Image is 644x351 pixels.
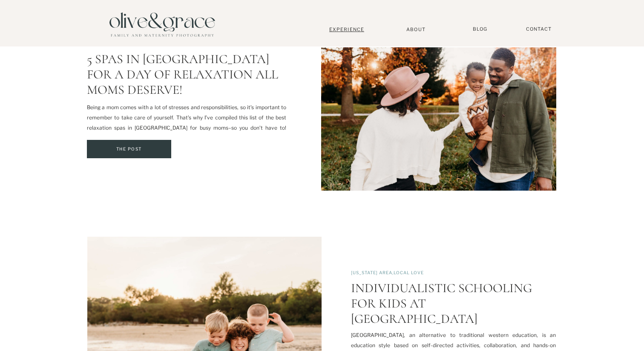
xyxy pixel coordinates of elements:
a: Local Love [87,40,117,45]
a: [US_STATE] Area [351,270,392,275]
p: , [87,40,284,46]
img: family of three walking featured in post about spas in Philadelphia [321,8,556,191]
a: BLOG [469,26,491,32]
p: , [351,270,548,276]
a: Individualistic Schooling for Kids at [GEOGRAPHIC_DATA] [351,280,532,327]
a: Contact [522,26,556,32]
a: 5 Spas in Philadelphia for a Day of Relaxation All Moms Deserve! [87,140,171,158]
a: About [403,26,429,32]
a: The Post [88,145,170,154]
a: 5 Spas in [GEOGRAPHIC_DATA] for a Day of Relaxation All Moms Deserve! [87,51,278,98]
a: Local Love [394,270,424,275]
a: Experience [319,26,375,32]
p: Being a mom comes with a lot of stresses and responsibilities, so it’s important to remember to t... [87,102,286,154]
